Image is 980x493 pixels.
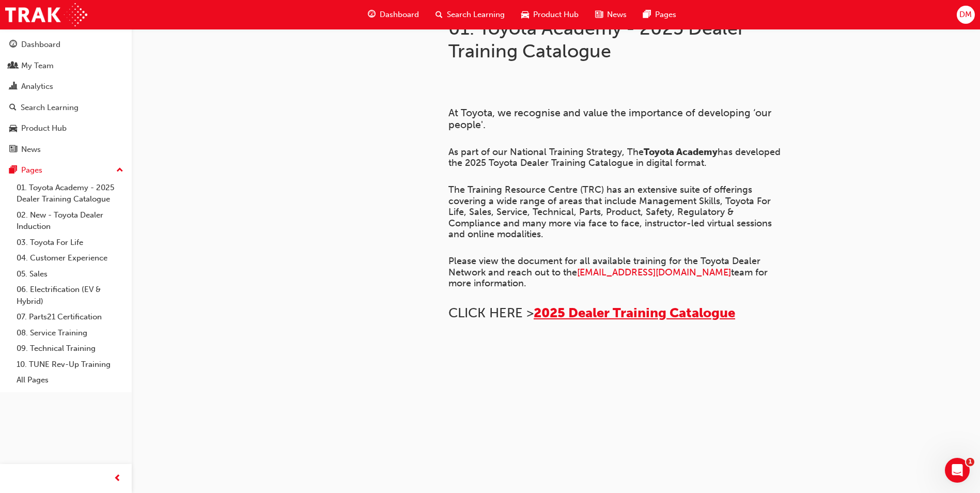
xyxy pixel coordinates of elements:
[12,235,128,251] a: 03. Toyota For Life
[655,9,676,21] span: Pages
[959,9,972,21] span: DM
[9,103,17,113] span: search-icon
[4,98,128,117] a: Search Learning
[21,60,54,72] div: My Team
[12,372,128,388] a: All Pages
[114,472,121,485] span: prev-icon
[447,9,505,21] span: Search Learning
[5,3,87,26] img: Trak
[12,250,128,266] a: 04. Customer Experience
[360,4,427,25] a: guage-iconDashboard
[116,164,123,177] span: up-icon
[643,8,651,21] span: pages-icon
[4,140,128,159] a: News
[9,40,17,50] span: guage-icon
[380,9,419,21] span: Dashboard
[966,458,974,466] span: 1
[587,4,635,25] a: news-iconNews
[607,9,627,21] span: News
[521,8,529,21] span: car-icon
[21,144,41,156] div: News
[448,305,534,321] span: CLICK HERE >
[12,180,128,207] a: 01. Toyota Academy - 2025 Dealer Training Catalogue
[533,9,579,21] span: Product Hub
[448,146,644,158] span: As part of our National Training Strategy, The
[448,267,770,289] span: team for more information.
[21,164,42,176] div: Pages
[957,6,975,24] button: DM
[12,207,128,235] a: 02. New - Toyota Dealer Induction
[9,166,17,175] span: pages-icon
[427,4,513,25] a: search-iconSearch Learning
[4,77,128,96] a: Analytics
[12,341,128,357] a: 09. Technical Training
[448,184,774,240] span: The Training Resource Centre (TRC) has an extensive suite of offerings covering a wide range of a...
[21,102,79,114] div: Search Learning
[12,325,128,341] a: 08. Service Training
[12,282,128,309] a: 06. Electrification (EV & Hybrid)
[435,8,443,21] span: search-icon
[12,266,128,282] a: 05. Sales
[513,4,587,25] a: car-iconProduct Hub
[945,458,970,483] iframe: Intercom live chat
[21,122,67,134] div: Product Hub
[534,305,735,321] a: 2025 Dealer Training Catalogue
[368,8,376,21] span: guage-icon
[4,33,128,161] button: DashboardMy TeamAnalyticsSearch LearningProduct HubNews
[21,39,60,51] div: Dashboard
[9,145,17,155] span: news-icon
[9,82,17,91] span: chart-icon
[577,267,731,278] a: [EMAIL_ADDRESS][DOMAIN_NAME]
[9,124,17,133] span: car-icon
[448,146,783,169] span: has developed the 2025 Toyota Dealer Training Catalogue in digital format.
[4,119,128,138] a: Product Hub
[4,35,128,54] a: Dashboard
[12,309,128,325] a: 07. Parts21 Certification
[595,8,603,21] span: news-icon
[635,4,685,25] a: pages-iconPages
[644,146,718,158] span: Toyota Academy
[4,161,128,180] button: Pages
[448,255,763,278] span: Please view the document for all available training for the Toyota Dealer Network and reach out t...
[21,81,53,93] div: Analytics
[9,61,17,71] span: people-icon
[448,107,774,131] span: At Toyota, we recognise and value the importance of developing ‘our people'.
[12,357,128,373] a: 10. TUNE Rev-Up Training
[4,56,128,75] a: My Team
[448,17,787,62] h1: 01. Toyota Academy - 2025 Dealer Training Catalogue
